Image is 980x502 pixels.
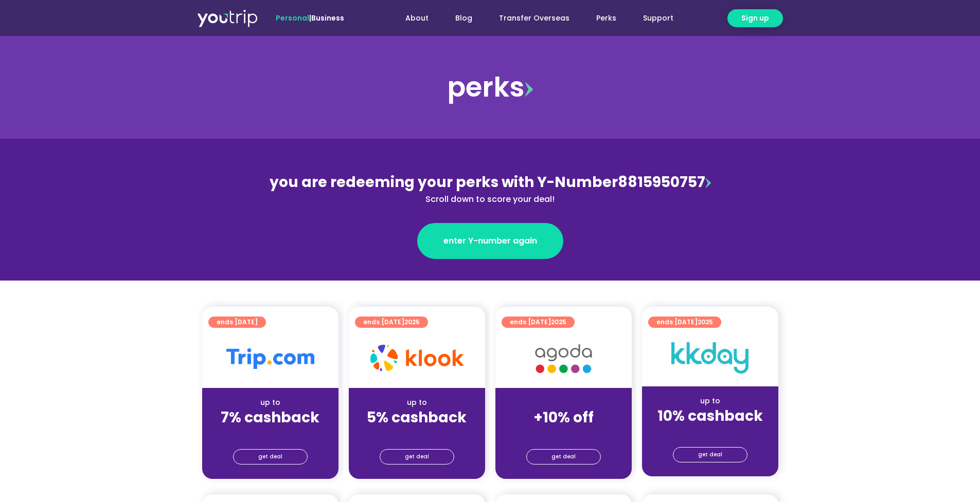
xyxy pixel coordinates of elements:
div: up to [210,397,330,408]
div: up to [650,396,770,406]
span: get deal [698,448,722,462]
a: Blog [442,9,486,28]
span: 2025 [404,318,420,326]
a: ends [DATE]2025 [355,317,428,328]
a: get deal [673,447,747,462]
div: Scroll down to score your deal! [267,193,714,206]
div: (for stays only) [210,427,330,438]
strong: 5% cashback [367,407,467,427]
span: | [276,13,344,23]
span: get deal [258,450,282,464]
a: Support [630,9,687,28]
strong: 10% cashback [657,406,763,426]
a: get deal [380,449,454,464]
span: ends [DATE] [217,317,258,328]
span: enter Y-number again [443,235,537,247]
div: up to [357,397,477,408]
span: you are redeeming your perks with Y-Number [270,172,618,192]
a: Perks [583,9,630,28]
a: ends [DATE] [208,317,266,328]
a: About [392,9,442,28]
div: (for stays only) [650,425,770,436]
span: get deal [551,450,576,464]
div: (for stays only) [357,427,477,438]
a: get deal [233,449,308,464]
strong: +10% off [533,407,594,427]
a: Business [311,13,344,23]
span: 2025 [551,318,566,326]
div: (for stays only) [504,427,623,438]
span: Sign up [741,13,769,24]
a: get deal [526,449,601,464]
span: ends [DATE] [656,317,713,328]
a: Sign up [727,9,783,27]
a: enter Y-number again [417,223,563,259]
div: 8815950757 [267,172,714,206]
span: ends [DATE] [363,317,420,328]
span: get deal [405,450,429,464]
a: Transfer Overseas [486,9,583,28]
strong: 7% cashback [221,407,319,427]
a: ends [DATE]2025 [502,317,575,328]
span: ends [DATE] [510,317,566,328]
nav: Menu [372,9,687,28]
span: Personal [276,13,309,23]
a: ends [DATE]2025 [648,317,721,328]
span: 2025 [698,318,713,326]
span: up to [554,397,573,407]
